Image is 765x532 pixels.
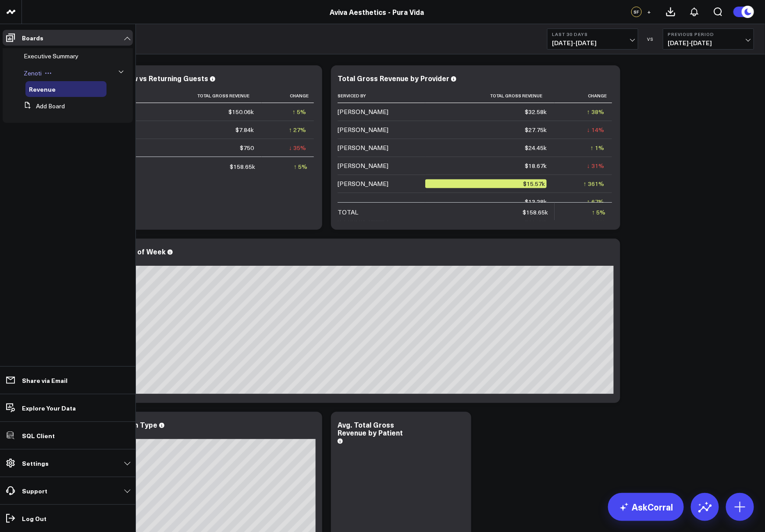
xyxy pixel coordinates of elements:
a: AskCorral [608,493,684,521]
div: TOTAL [338,208,358,217]
div: $158.65k [230,162,255,171]
div: [PERSON_NAME] [338,143,388,152]
div: $158.65k [523,208,548,217]
span: Executive Summary [24,52,78,60]
div: ↑ 5% [294,162,307,171]
p: SQL Client [22,432,55,439]
div: $15.57k [425,179,547,188]
a: Executive Summary [24,53,78,60]
div: Avg. Total Gross Revenue by Patient [338,420,403,437]
button: + [644,7,655,17]
div: SF [631,7,642,17]
div: ↑ 27% [289,125,306,134]
a: Log Out [3,511,133,526]
p: Settings [22,460,49,467]
div: Total Gross Revenue by Provider [338,73,449,83]
div: $32.58k [525,107,547,116]
div: [PERSON_NAME] [338,125,388,134]
div: $24.45k [525,143,547,152]
div: ↑ 5% [292,107,306,116]
div: $18.67k [525,161,547,170]
button: Previous Period[DATE]-[DATE] [663,29,754,50]
a: Aviva Aesthetics - Pura Vida [330,7,424,17]
div: ↓ 14% [587,125,604,134]
div: ↑ 67% [587,197,604,206]
span: Revenue [29,85,56,93]
th: Change [555,89,612,103]
div: [PERSON_NAME] [338,107,388,116]
div: $13.28k [525,197,547,206]
div: $150.06k [228,107,254,116]
div: - [338,197,340,206]
th: Serviced By [338,89,425,103]
span: [DATE] - [DATE] [668,39,749,46]
div: ↑ 1% [591,143,604,152]
div: $27.75k [525,125,547,134]
div: ↓ 31% [587,161,604,170]
b: Previous Period [668,32,749,37]
a: SQL Client [3,428,133,443]
th: Change [262,89,314,103]
a: Revenue [29,86,56,93]
span: [DATE] - [DATE] [552,39,633,46]
p: Share via Email [22,377,68,384]
div: ↓ 35% [289,143,306,152]
span: Zenoti [24,69,42,77]
b: Last 30 Days [552,32,633,37]
p: Log Out [22,515,46,522]
th: Total Gross Revenue [425,89,555,103]
p: Boards [22,34,43,41]
span: + [648,9,651,15]
p: Support [22,487,47,494]
div: ↑ 5% [592,208,605,217]
button: Add Board [20,98,65,114]
th: Total Gross Revenue [127,89,262,103]
button: Last 30 Days[DATE]-[DATE] [547,29,638,50]
div: [PERSON_NAME] [338,179,388,188]
p: Explore Your Data [22,404,76,411]
div: ↑ 38% [587,107,604,116]
div: [PERSON_NAME] [338,161,388,170]
div: VS [643,36,658,42]
div: $7.84k [235,125,254,134]
div: ↑ 361% [584,179,604,188]
div: $750 [240,143,254,152]
a: Zenoti [24,70,42,77]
